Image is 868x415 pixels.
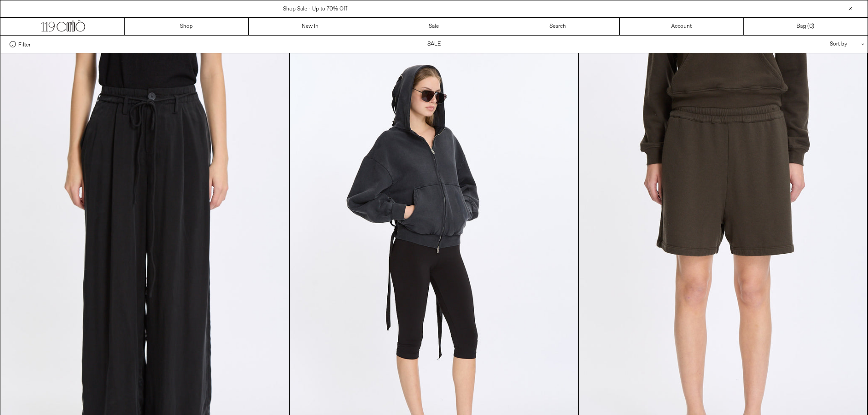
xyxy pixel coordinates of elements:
a: Search [496,18,620,35]
span: 0 [809,23,812,30]
span: Filter [18,41,31,47]
a: Bag () [744,18,868,35]
a: Shop [125,18,249,35]
span: ) [809,22,814,31]
a: Sale [372,18,496,35]
div: Sort by [776,36,858,53]
a: New In [249,18,373,35]
a: Account [620,18,744,35]
a: Shop Sale - Up to 70% Off [283,5,347,13]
